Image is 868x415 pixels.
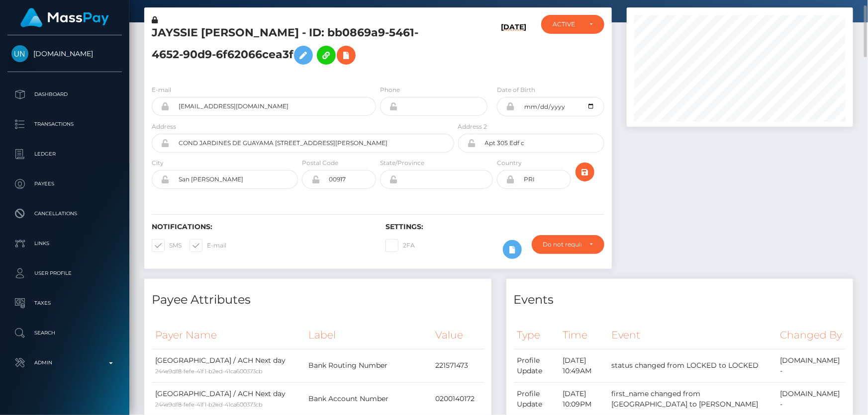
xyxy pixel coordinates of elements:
p: Admin [11,355,118,370]
td: [DATE] 10:49AM [559,349,608,382]
h5: JAYSSIE [PERSON_NAME] - ID: bb0869a9-5461-4652-90d9-6f62066cea3f [152,25,449,70]
h6: Notifications: [152,223,371,231]
a: Search [7,321,122,345]
h4: Payee Attributes [152,291,484,309]
a: Ledger [7,142,122,166]
span: [DOMAIN_NAME] [7,49,122,58]
label: E-mail [190,239,226,252]
a: Transactions [7,112,122,137]
div: Do not require [543,241,581,249]
th: Value [432,322,484,349]
label: 2FA [386,239,415,252]
a: Payees [7,171,122,196]
th: Event [608,322,776,349]
th: Time [559,322,608,349]
th: Label [305,322,432,349]
td: status changed from LOCKED to LOCKED [608,349,776,382]
label: Postal Code [302,159,338,167]
td: 221571473 [432,349,484,382]
p: Links [11,236,118,251]
a: Taxes [7,291,122,316]
p: Dashboard [11,87,118,102]
th: Changed By [776,322,846,349]
td: Profile Update [514,349,559,382]
label: City [152,159,164,167]
p: Ledger [11,147,118,162]
small: 244e9df8-fefe-41f1-b2ed-41ca600373cb [155,401,263,408]
label: Phone [380,85,400,94]
a: Links [7,231,122,256]
label: E-mail [152,85,171,94]
th: Type [514,322,559,349]
td: [GEOGRAPHIC_DATA] / ACH Next day [152,349,305,382]
p: Search [11,326,118,340]
p: Payees [11,176,118,191]
td: Bank Routing Number [305,349,432,382]
button: ACTIVE [541,15,604,34]
div: ACTIVE [553,20,581,28]
label: Date of Birth [497,85,535,94]
a: Admin [7,350,122,375]
p: User Profile [11,266,118,281]
p: Transactions [11,117,118,132]
img: MassPay Logo [20,8,109,27]
label: SMS [152,239,182,252]
td: [DOMAIN_NAME] - [776,349,846,382]
label: State/Province [380,159,424,167]
h6: [DATE] [501,23,526,73]
p: Taxes [11,296,118,311]
a: Dashboard [7,82,122,107]
th: Payer Name [152,322,305,349]
small: 244e9df8-fefe-41f1-b2ed-41ca600373cb [155,368,263,375]
label: Country [497,159,522,167]
label: Address [152,122,176,131]
label: Address 2 [458,122,487,131]
img: Unlockt.me [11,45,28,62]
a: User Profile [7,261,122,286]
a: Cancellations [7,201,122,226]
button: Do not require [532,235,604,254]
p: Cancellations [11,206,118,221]
h6: Settings: [386,223,604,231]
h4: Events [514,291,846,309]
